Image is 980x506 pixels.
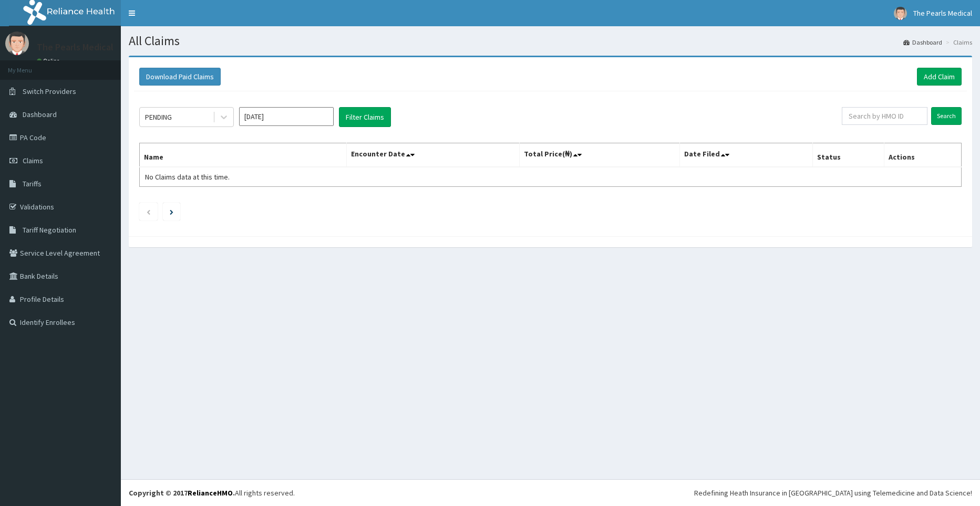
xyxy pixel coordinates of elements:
a: Next page [170,207,173,216]
a: RelianceHMO [188,488,233,498]
th: Date Filed [680,143,812,167]
div: PENDING [145,112,172,122]
th: Total Price(₦) [520,143,680,167]
span: Switch Providers [23,87,76,96]
th: Status [812,143,884,167]
span: Tariff Negotiation [23,225,76,235]
footer: All rights reserved. [121,479,980,506]
p: The Pearls Medical [37,43,114,52]
th: Encounter Date [347,143,520,167]
span: The Pearls Medical [913,8,972,18]
a: Online [37,57,62,65]
button: Filter Claims [339,107,391,127]
strong: Copyright © 2017 . [129,488,235,498]
a: Previous page [146,207,151,216]
button: Download Paid Claims [139,68,221,86]
div: Redefining Heath Insurance in [GEOGRAPHIC_DATA] using Telemedicine and Data Science! [694,488,972,498]
span: Claims [23,156,43,165]
h1: All Claims [129,34,972,48]
a: Dashboard [903,38,942,47]
th: Name [140,143,347,167]
a: Add Claim [917,68,962,86]
input: Search [931,107,962,125]
li: Claims [943,38,972,47]
span: No Claims data at this time. [145,172,230,182]
span: Dashboard [23,110,57,119]
input: Select Month and Year [239,107,334,126]
input: Search by HMO ID [842,107,927,125]
span: Tariffs [23,179,42,188]
th: Actions [884,143,961,167]
img: User Image [894,7,907,20]
img: User Image [5,31,29,55]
